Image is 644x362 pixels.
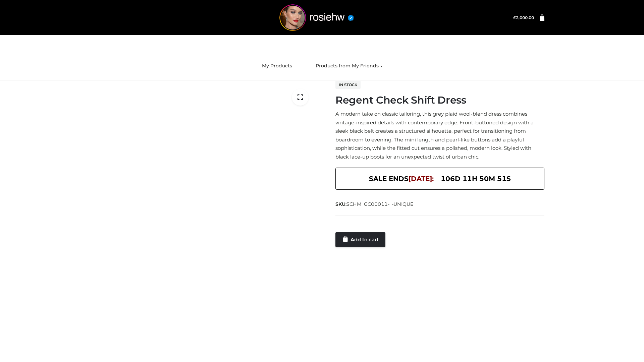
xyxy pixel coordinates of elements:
[311,59,387,73] a: Products from My Friends
[346,201,414,207] span: SCHM_GC00011-_-UNIQUE
[335,81,361,89] span: In stock
[513,15,534,20] a: £2,000.00
[335,232,385,247] a: Add to cart
[335,94,544,106] h1: Regent Check Shift Dress
[441,173,511,184] span: 106d 11h 50m 51s
[409,175,434,183] span: [DATE]:
[335,110,544,161] p: A modern take on classic tailoring, this grey plaid wool-blend dress combines vintage-inspired de...
[513,15,516,20] span: £
[335,200,414,208] span: SKU:
[266,4,367,31] img: rosiehw
[513,15,534,20] bdi: 2,000.00
[257,59,297,73] a: My Products
[335,168,544,190] div: SALE ENDS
